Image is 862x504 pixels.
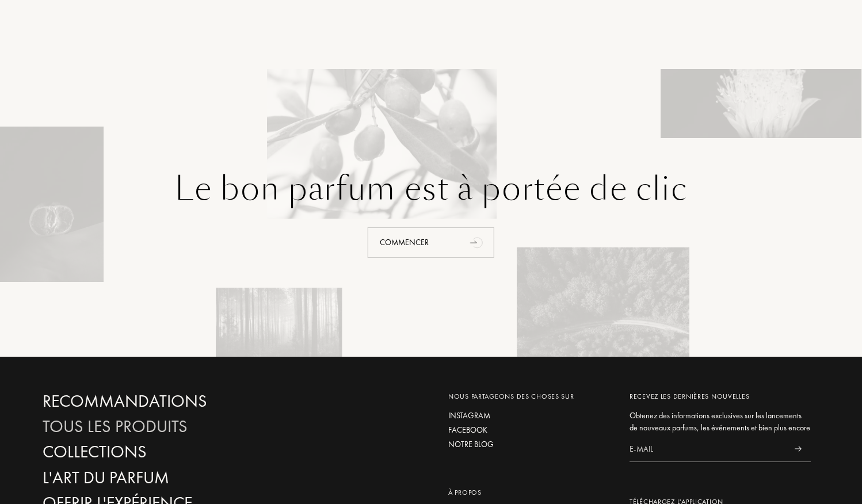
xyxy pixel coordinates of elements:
[448,410,612,422] a: Instagram
[630,392,749,401] font: Recevez les dernières nouvelles
[43,417,290,437] a: Tous les produits
[43,390,207,412] font: Recommandations
[380,237,429,247] font: Commencer
[630,436,785,462] input: E-mail
[448,392,574,401] font: Nous partageons des choses sur
[630,410,810,433] font: Obtenez des informations exclusives sur les lancements de nouveaux parfums, les événements et bie...
[174,167,687,211] font: Le bon parfum est à portée de clic
[448,410,490,421] font: Instagram
[448,439,494,449] font: Notre blog
[448,425,487,435] font: Facebook
[466,231,489,254] div: animation
[794,446,802,452] img: news_send.svg
[43,468,290,488] a: L'Art du Parfum
[43,467,169,488] font: L'Art du Parfum
[448,438,612,450] a: Notre blog
[43,415,188,437] font: Tous les produits
[448,488,482,497] font: À propos
[43,442,290,462] a: Collections
[129,210,733,258] a: Commenceranimation
[43,441,147,463] font: Collections
[43,391,290,411] a: Recommandations
[448,424,612,436] a: Facebook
